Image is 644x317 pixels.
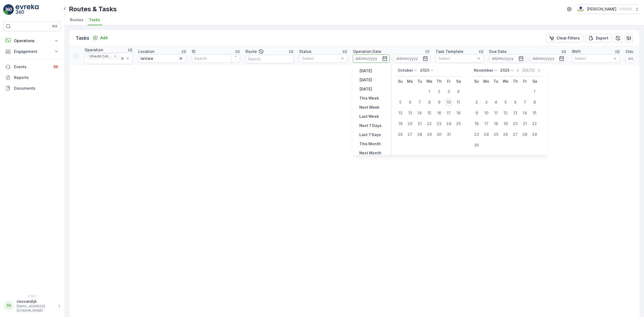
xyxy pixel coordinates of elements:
button: Today [357,77,374,83]
p: Routes & Tasks [69,5,117,13]
p: Task Template [436,49,463,54]
img: logo_light-DOdMpM7g.png [16,4,39,15]
p: Reports [14,75,59,80]
div: 8 [425,98,434,107]
div: 6 [511,98,519,107]
p: Operations [14,38,50,43]
th: Sunday [472,76,481,86]
p: [DATE] [359,86,372,92]
div: 1 [530,87,539,96]
th: Friday [444,76,453,86]
p: Tasks [76,34,89,42]
p: Next Month [359,150,381,156]
div: 6 [406,98,414,107]
a: Reports [3,72,61,83]
div: 18 [454,109,463,117]
div: 14 [521,109,529,117]
p: ⌘B [52,24,57,28]
button: Operations [3,35,61,46]
button: Next 7 Days [357,122,384,129]
div: 5 [501,98,510,107]
button: RRriesvandijk[EMAIL_ADDRESS][DOMAIN_NAME] [3,299,61,313]
p: Engagement [14,49,50,54]
p: Select [438,56,475,61]
p: Select [302,56,339,61]
p: 2025 [500,68,510,73]
div: 20 [511,119,519,128]
div: 10 [482,109,491,117]
button: Next Week [357,104,382,111]
div: 9 [435,98,443,107]
p: Next Week [359,105,379,110]
div: 28 [521,130,529,139]
div: 12 [396,109,405,117]
p: Next 7 Days [359,123,382,128]
div: 25 [454,119,463,128]
p: Last Week [359,114,379,119]
button: Clear Filters [546,34,583,42]
button: [PERSON_NAME](+02:00) [577,4,640,14]
p: November [474,68,493,73]
p: Add [100,35,108,41]
img: logo [3,4,14,15]
div: 16 [472,119,481,128]
div: 9 [472,109,481,117]
div: 3 [444,87,453,96]
button: This Month [357,141,383,147]
p: [DATE] [359,68,372,74]
th: Thursday [510,76,520,86]
div: 17 [482,119,491,128]
p: Status [299,49,312,54]
div: 1 [425,87,434,96]
div: 18 [492,119,500,128]
p: [EMAIL_ADDRESS][DOMAIN_NAME] [17,304,55,313]
p: Export [596,35,608,41]
p: [PERSON_NAME] [587,6,617,12]
p: Clear Filters [557,35,580,41]
div: 10 [444,98,453,107]
div: 29 [530,130,539,139]
input: dd/mm/yyyy [353,54,390,63]
input: Search [192,54,240,63]
p: This Month [359,141,381,147]
th: Monday [481,76,491,86]
p: 99 [54,65,58,69]
div: 28 [415,130,424,139]
p: [DATE] [522,68,535,73]
input: dd/mm/yyyy [530,54,567,63]
div: 2 [472,98,481,107]
div: RR [5,301,13,310]
button: Add [90,35,110,41]
div: 27 [511,130,519,139]
p: Events [14,64,49,70]
input: Search [246,55,294,63]
input: Search [138,54,186,63]
p: This Week [359,96,379,101]
div: 21 [415,119,424,128]
p: riesvandijk [17,299,55,304]
button: Last Week [357,113,381,120]
div: 21 [521,119,529,128]
div: 4 [492,98,500,107]
p: ( +02:00 ) [619,7,632,11]
div: 25 [492,130,500,139]
div: 31 [444,130,453,139]
div: 30 [472,141,481,150]
input: dd/mm/yyyy [489,54,526,63]
button: Engagement [3,46,61,57]
div: 24 [482,130,491,139]
th: Wednesday [425,76,434,86]
div: 17 [444,109,453,117]
th: Tuesday [415,76,425,86]
p: Location [138,49,154,54]
p: October [398,68,413,73]
div: 11 [454,98,463,107]
div: 14 [415,109,424,117]
th: Wednesday [501,76,510,86]
div: 20 [406,119,414,128]
span: v 1.52.1 [3,294,61,298]
div: 27 [406,130,414,139]
button: Tomorrow [357,86,374,92]
button: Last 7 Days [357,132,383,138]
th: Sunday [396,76,405,86]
